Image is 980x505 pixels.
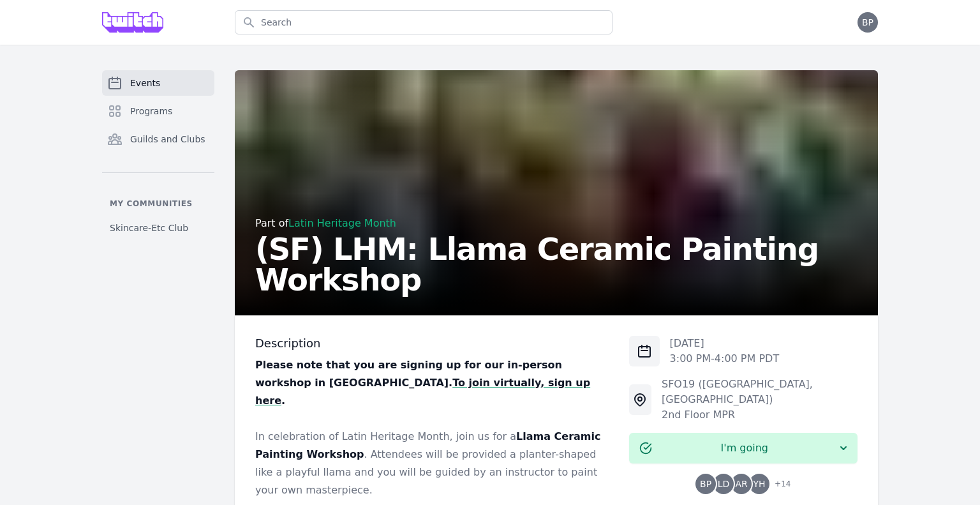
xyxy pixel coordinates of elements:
[102,199,214,209] p: My communities
[102,126,214,152] a: Guilds and Clubs
[255,359,562,389] strong: Please note that you are signing up for our in-person workshop in [GEOGRAPHIC_DATA].
[130,133,205,146] span: Guilds and Clubs
[670,351,780,366] p: 3:00 PM - 4:00 PM PDT
[102,70,214,239] nav: Sidebar
[235,10,612,34] input: Search
[857,12,878,33] button: BP
[862,18,873,27] span: BP
[754,479,766,488] span: YH
[255,428,609,499] p: In celebration of Latin Heritage Month, join us for a . Attendees will be provided a planter-shap...
[130,77,160,89] span: Events
[102,70,214,96] a: Events
[767,476,791,494] span: + 14
[700,479,711,488] span: BP
[718,479,730,488] span: LD
[670,336,780,351] p: [DATE]
[288,217,396,229] a: Latin Heritage Month
[102,98,214,124] a: Programs
[629,433,857,464] button: I'm going
[281,395,285,407] strong: .
[102,12,163,33] img: Grove
[662,407,857,423] div: 2nd Floor MPR
[102,216,214,239] a: Skincare-Etc Club
[255,216,857,231] div: Part of
[255,336,609,351] h3: Description
[652,441,837,456] span: I'm going
[255,234,857,295] h2: (SF) LHM: Llama Ceramic Painting Workshop
[110,222,188,234] span: Skincare-Etc Club
[130,105,172,117] span: Programs
[662,377,857,407] div: SFO19 ([GEOGRAPHIC_DATA], [GEOGRAPHIC_DATA])
[735,479,747,488] span: AR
